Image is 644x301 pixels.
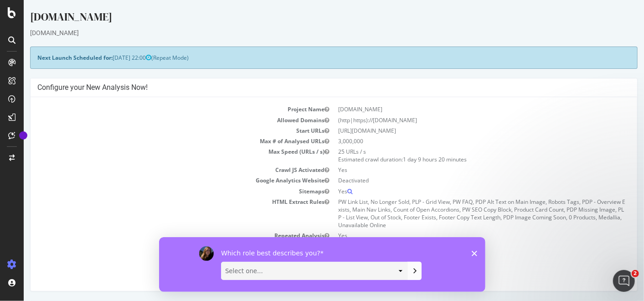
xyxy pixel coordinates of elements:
[310,165,607,175] td: Yes
[14,54,89,62] strong: Next Launch Scheduled for:
[89,54,128,62] span: [DATE] 22:00
[6,28,614,37] div: [DOMAIN_NAME]
[14,104,310,114] td: Project Name
[310,186,607,197] td: Yes
[14,83,607,92] h4: Configure your New Analysis Now!
[330,265,350,273] a: Settings
[310,104,607,114] td: [DOMAIN_NAME]
[310,230,607,241] td: Yes
[19,131,27,140] div: Tooltip anchor
[14,115,310,125] td: Allowed Domains
[14,230,310,241] td: Repeated Analysis
[310,136,607,146] td: 3,000,000
[632,270,639,277] span: 2
[310,115,607,125] td: (http|https)://[DOMAIN_NAME]
[310,175,607,186] td: Deactivated
[14,175,310,186] td: Google Analytics Website
[380,156,443,163] span: 1 day 9 hours 20 minutes
[270,263,327,277] button: Yes! Start Now
[14,146,310,165] td: Max Speed (URLs / s)
[159,237,485,292] iframe: Survey by Laura from Botify
[310,197,607,231] td: PW Link List, No Longer Sold, PLP - Grid View, PW FAQ, PDP Alt Text on Main Image, Robots Tags, P...
[14,125,310,136] td: Start URLs
[6,47,614,69] div: (Repeat Mode)
[613,270,635,292] iframe: Intercom live chat
[310,146,607,165] td: 25 URLs / s Estimated crawl duration:
[14,197,310,231] td: HTML Extract Rules
[14,250,607,258] p: View Crawl Settings
[310,125,607,136] td: [URL][DOMAIN_NAME]
[6,9,614,28] div: [DOMAIN_NAME]
[14,186,310,197] td: Sitemaps
[14,136,310,146] td: Max # of Analysed URLs
[14,165,310,175] td: Crawl JS Activated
